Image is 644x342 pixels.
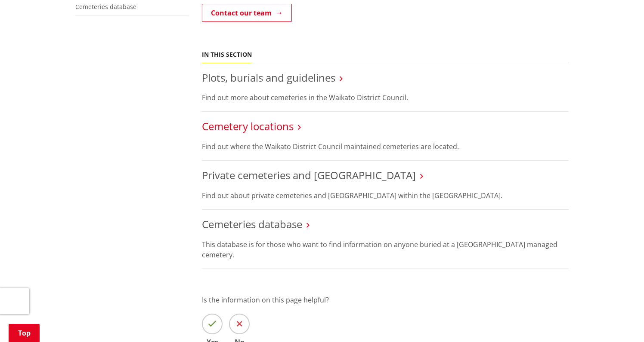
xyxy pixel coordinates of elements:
p: Find out about private cemeteries and [GEOGRAPHIC_DATA] within the [GEOGRAPHIC_DATA]. [202,190,569,201]
iframe: Messenger Launcher [604,306,635,337]
p: Find out more about cemeteries in the Waikato District Council. [202,92,569,103]
a: Plots, burials and guidelines [202,70,335,85]
a: Contact our team [202,4,292,22]
a: Cemetery locations [202,119,294,133]
a: Top [9,324,40,342]
a: Cemeteries database [75,3,136,11]
a: Cemeteries database [202,217,302,231]
a: Private cemeteries and [GEOGRAPHIC_DATA] [202,168,416,182]
p: This database is for those who want to find information on anyone buried at a [GEOGRAPHIC_DATA] m... [202,239,569,260]
h5: In this section [202,51,252,58]
p: Find out where the Waikato District Council maintained cemeteries are located. [202,141,569,152]
p: Is the information on this page helpful? [202,295,569,305]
